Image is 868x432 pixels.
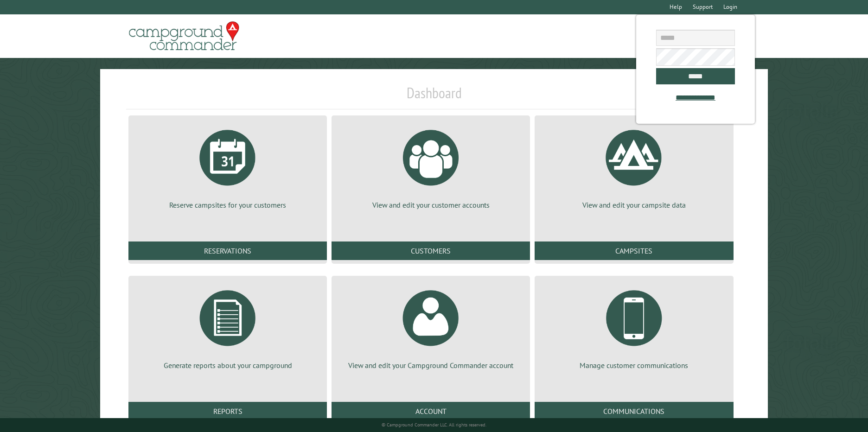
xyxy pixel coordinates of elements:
[140,360,316,370] p: Generate reports about your campground
[546,200,722,210] p: View and edit your campsite data
[128,241,327,260] a: Reservations
[546,283,722,370] a: Manage customer communications
[332,402,530,420] a: Account
[343,200,519,210] p: View and edit your customer accounts
[343,123,519,210] a: View and edit your customer accounts
[535,402,733,420] a: Communications
[126,84,742,109] h1: Dashboard
[546,360,722,370] p: Manage customer communications
[140,283,316,370] a: Generate reports about your campground
[140,123,316,210] a: Reserve campsites for your customers
[126,18,242,54] img: Campground Commander
[382,422,486,428] small: © Campground Commander LLC. All rights reserved.
[343,360,519,370] p: View and edit your Campground Commander account
[546,123,722,210] a: View and edit your campsite data
[332,241,530,260] a: Customers
[535,241,733,260] a: Campsites
[140,200,316,210] p: Reserve campsites for your customers
[343,283,519,370] a: View and edit your Campground Commander account
[128,402,327,420] a: Reports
